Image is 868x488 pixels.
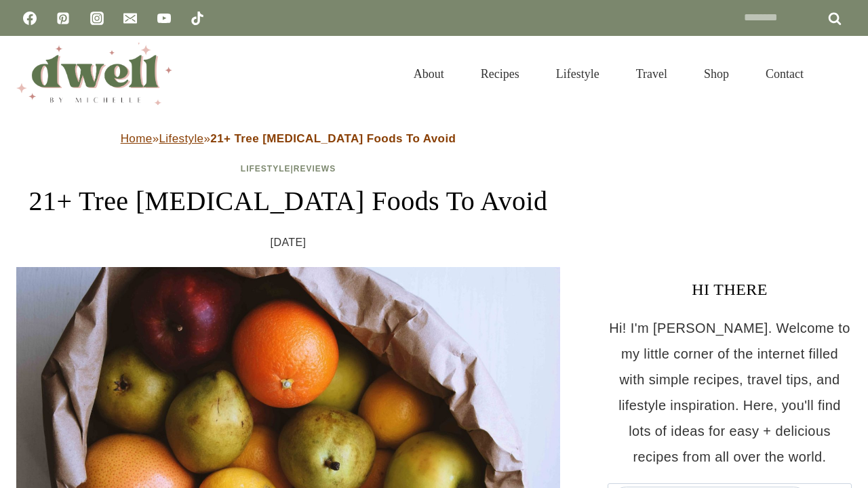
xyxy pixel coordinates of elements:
a: Instagram [83,5,111,32]
a: Email [117,5,144,32]
a: Recipes [462,50,538,98]
a: Shop [686,50,747,98]
nav: Primary Navigation [395,50,822,98]
p: Hi! I'm [PERSON_NAME]. Welcome to my little corner of the internet filled with simple recipes, tr... [608,315,852,470]
h3: HI THERE [608,277,852,302]
h1: 21+ Tree [MEDICAL_DATA] Foods To Avoid [16,181,560,222]
span: » » [121,132,456,145]
a: TikTok [184,5,211,32]
strong: 21+ Tree [MEDICAL_DATA] Foods To Avoid [210,132,456,145]
a: Contact [747,50,822,98]
time: [DATE] [271,232,307,253]
img: DWELL by michelle [16,43,172,105]
a: Lifestyle [538,50,618,98]
button: View Search Form [829,62,852,85]
a: Lifestyle [241,164,291,174]
span: | [241,164,336,174]
a: Pinterest [50,5,77,32]
a: Facebook [16,5,43,32]
a: YouTube [151,5,178,32]
a: Reviews [294,164,336,174]
a: Home [121,132,153,145]
a: About [395,50,462,98]
a: Lifestyle [159,132,203,145]
a: Travel [618,50,686,98]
